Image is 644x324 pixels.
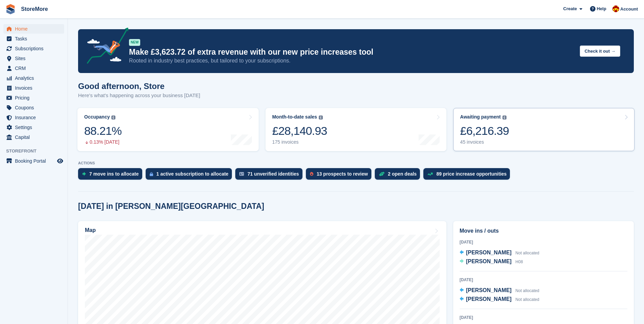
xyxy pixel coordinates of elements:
span: Not allocated [515,288,539,293]
img: move_ins_to_allocate_icon-fdf77a2bb77ea45bf5b3d319d69a93e2d87916cf1d5bf7949dd705db3b84f3ca.svg [82,172,86,176]
p: Here's what's happening across your business [DATE] [78,92,200,100]
a: menu [3,103,64,112]
span: [PERSON_NAME] [466,258,512,264]
a: menu [3,44,64,53]
img: icon-info-grey-7440780725fd019a000dd9b08b2336e03edf1995a4989e88bcd33f0948082b44.svg [319,115,323,120]
div: 7 move ins to allocate [89,171,139,177]
span: Pricing [15,93,56,103]
a: 7 move ins to allocate [78,168,146,183]
span: [PERSON_NAME] [466,287,512,293]
img: icon-info-grey-7440780725fd019a000dd9b08b2336e03edf1995a4989e88bcd33f0948082b44.svg [502,115,507,120]
a: Preview store [56,157,64,165]
span: Tasks [15,34,56,43]
img: price-adjustments-announcement-icon-8257ccfd72463d97f412b2fc003d46551f7dbcb40ab6d574587a9cd5c0d94... [81,28,129,66]
img: Store More Team [612,5,619,12]
a: 1 active subscription to allocate [146,168,235,183]
a: 2 open deals [375,168,424,183]
img: deal-1b604bf984904fb50ccaf53a9ad4b4a5d6e5aea283cecdc64d6e3604feb123c2.svg [379,172,385,176]
button: Check it out → [580,46,620,57]
a: Occupancy 88.21% 0.13% [DATE] [77,108,259,151]
span: CRM [15,64,56,73]
span: Not allocated [515,251,539,255]
span: Coupons [15,103,56,112]
a: [PERSON_NAME] Not allocated [460,286,539,295]
div: £6,216.39 [460,124,509,138]
img: icon-info-grey-7440780725fd019a000dd9b08b2336e03edf1995a4989e88bcd33f0948082b44.svg [111,115,115,120]
div: [DATE] [460,314,627,321]
p: ACTIONS [78,161,634,165]
a: menu [3,123,64,132]
h2: Move ins / outs [460,227,627,235]
span: Subscriptions [15,44,56,53]
a: menu [3,113,64,122]
span: [PERSON_NAME] [466,250,512,255]
a: menu [3,64,64,73]
span: Help [597,5,606,12]
img: active_subscription_to_allocate_icon-d502201f5373d7db506a760aba3b589e785aa758c864c3986d89f69b8ff3... [150,172,153,176]
div: 45 invoices [460,139,509,145]
a: StoreMore [18,3,51,15]
a: menu [3,156,64,166]
div: [DATE] [460,277,627,283]
div: 13 prospects to review [317,171,368,177]
span: Not allocated [515,297,539,302]
div: Month-to-date sales [272,114,317,120]
div: 2 open deals [388,171,417,177]
div: 89 price increase opportunities [436,171,507,177]
div: 71 unverified identities [247,171,299,177]
a: [PERSON_NAME] Not allocated [460,295,539,304]
div: 175 invoices [272,139,327,145]
a: Awaiting payment £6,216.39 45 invoices [453,108,634,151]
h2: Map [85,227,96,233]
a: menu [3,24,64,34]
a: menu [3,54,64,63]
img: verify_identity-adf6edd0f0f0b5bbfe63781bf79b02c33cf7c696d77639b501bdc392416b5a36.svg [239,172,244,176]
a: menu [3,93,64,103]
a: 71 unverified identities [235,168,306,183]
div: £28,140.93 [272,124,327,138]
a: menu [3,83,64,93]
span: Invoices [15,83,56,93]
a: [PERSON_NAME] H08 [460,257,523,266]
p: Rooted in industry best practices, but tailored to your subscriptions. [129,57,574,65]
span: [PERSON_NAME] [466,296,512,302]
h2: [DATE] in [PERSON_NAME][GEOGRAPHIC_DATA] [78,202,264,211]
span: Analytics [15,73,56,83]
div: 88.21% [84,124,122,138]
span: Home [15,24,56,34]
a: menu [3,73,64,83]
img: stora-icon-8386f47178a22dfd0bd8f6a31ec36ba5ce8667c1dd55bd0f319d3a0aa187defe.svg [5,4,16,14]
div: NEW [129,39,140,46]
a: Month-to-date sales £28,140.93 175 invoices [265,108,447,151]
span: H08 [515,259,523,264]
div: 0.13% [DATE] [84,139,122,145]
h1: Good afternoon, Store [78,82,200,91]
p: Make £3,623.72 of extra revenue with our new price increases tool [129,47,574,57]
div: Occupancy [84,114,110,120]
span: Capital [15,132,56,142]
div: 1 active subscription to allocate [157,171,228,177]
span: Create [563,5,577,12]
span: Booking Portal [15,156,56,166]
span: Storefront [6,148,68,155]
span: Account [620,6,638,13]
span: Insurance [15,113,56,122]
a: 89 price increase opportunities [423,168,513,183]
a: menu [3,34,64,43]
div: Awaiting payment [460,114,501,120]
span: Settings [15,123,56,132]
a: menu [3,132,64,142]
img: prospect-51fa495bee0391a8d652442698ab0144808aea92771e9ea1ae160a38d050c398.svg [310,172,313,176]
a: 13 prospects to review [306,168,375,183]
img: price_increase_opportunities-93ffe204e8149a01c8c9dc8f82e8f89637d9d84a8eef4429ea346261dce0b2c0.svg [427,173,433,176]
div: [DATE] [460,239,627,245]
a: [PERSON_NAME] Not allocated [460,249,539,257]
span: Sites [15,54,56,63]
